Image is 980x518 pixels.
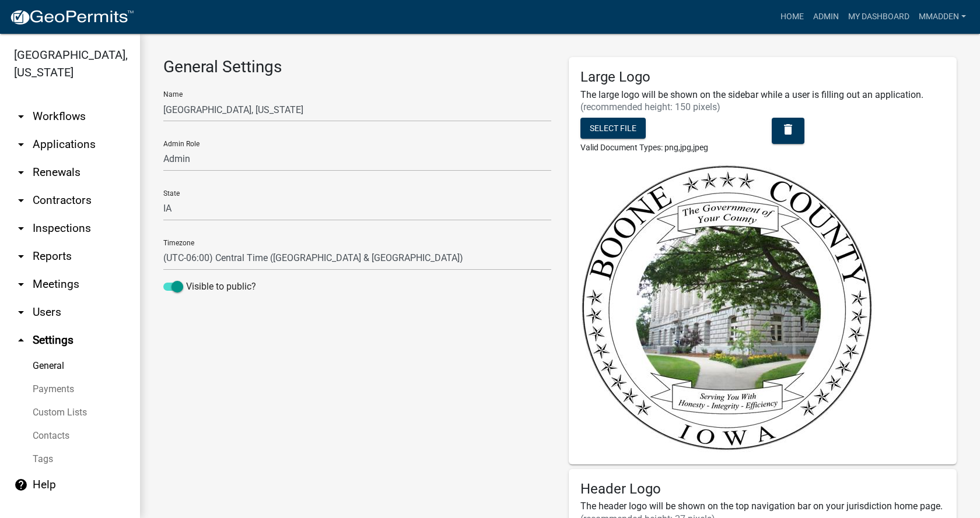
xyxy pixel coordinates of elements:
[580,163,875,453] img: jurisdiction logo
[776,6,808,28] a: Home
[772,118,804,144] button: delete
[163,57,551,77] h3: General Settings
[14,249,28,263] i: arrow_drop_down
[580,118,646,139] button: Select file
[14,305,28,319] i: arrow_drop_down
[843,6,914,28] a: My Dashboard
[14,193,28,207] i: arrow_drop_down
[914,6,971,28] a: mmadden
[580,481,945,498] h5: Header Logo
[14,478,28,492] i: help
[781,122,795,136] i: delete
[14,165,28,179] i: arrow_drop_down
[580,69,945,86] h5: Large Logo
[14,333,28,347] i: arrow_drop_up
[14,221,28,235] i: arrow_drop_down
[14,138,28,151] i: arrow_drop_down
[580,101,945,112] h6: (recommended height: 150 pixels)
[14,110,28,124] i: arrow_drop_down
[14,277,28,291] i: arrow_drop_down
[580,89,945,100] h6: The large logo will be shown on the sidebar while a user is filling out an application.
[580,143,708,152] span: Valid Document Types: png,jpg,jpeg
[808,6,843,28] a: Admin
[163,280,256,294] label: Visible to public?
[580,501,945,512] h6: The header logo will be shown on the top navigation bar on your jurisdiction home page.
